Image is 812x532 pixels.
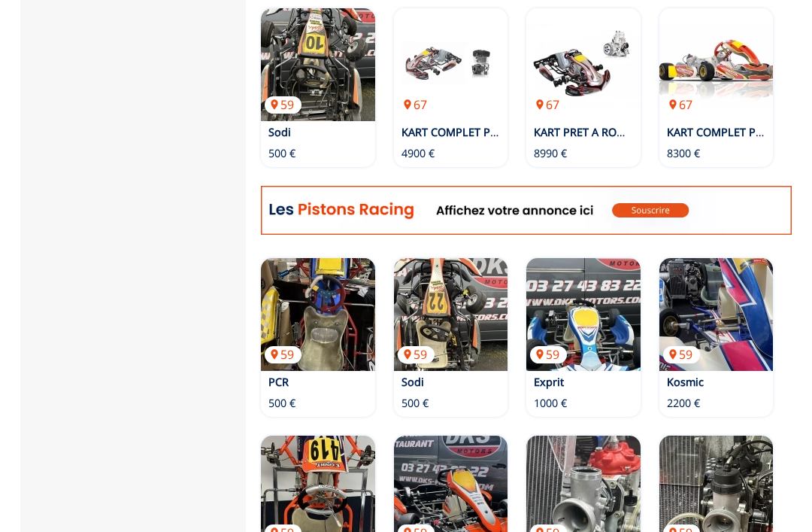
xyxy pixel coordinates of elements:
p: 1000 € [534,396,567,411]
a: Exprit59 [526,258,641,371]
a: Sodi [401,375,424,389]
p: 67 [530,96,567,113]
img: KART COMPLET PRET A ROULER CATEGORIE KA100 [394,8,508,121]
p: 59 [663,346,700,363]
p: 4900 € [401,146,435,161]
p: 59 [265,346,301,363]
img: KART COMPLET PRET A ROULER OTK GILLARD/ROTAX MAX EVO [659,8,774,121]
img: PCR [261,258,375,371]
p: 500 € [401,396,429,411]
img: Exprit [526,258,641,371]
a: KART COMPLET PRET A ROULER CATEGORIE KA10067 [394,8,508,121]
a: KART COMPLET PRET A ROULER CATEGORIE KA100 [401,125,659,139]
a: PCR59 [261,258,375,371]
p: 59 [398,346,435,363]
a: Kosmic59 [659,258,774,371]
a: Exprit [534,375,564,389]
img: Sodi [261,8,375,121]
p: 59 [530,346,567,363]
a: PCR [268,375,289,389]
p: 8300 € [667,146,700,161]
p: 67 [398,96,435,113]
p: 59 [265,96,301,113]
a: Sodi59 [394,258,508,371]
img: Kosmic [659,258,774,371]
a: KART COMPLET PRET A ROULER OTK GILLARD/ROTAX MAX EVO67 [659,8,774,121]
p: 500 € [268,146,295,161]
p: 500 € [268,396,295,411]
p: 67 [663,96,700,113]
a: Kosmic [667,375,704,389]
img: Sodi [394,258,508,371]
a: Sodi [268,125,291,139]
p: 8990 € [534,146,567,161]
a: Sodi59 [261,8,375,121]
a: KART PRET A ROULER CHASSIS MAC, MOTEUR IAME 175CC SHIFTER67 [526,8,641,121]
img: KART PRET A ROULER CHASSIS MAC, MOTEUR IAME 175CC SHIFTER [526,8,641,121]
p: 2200 € [667,396,700,411]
